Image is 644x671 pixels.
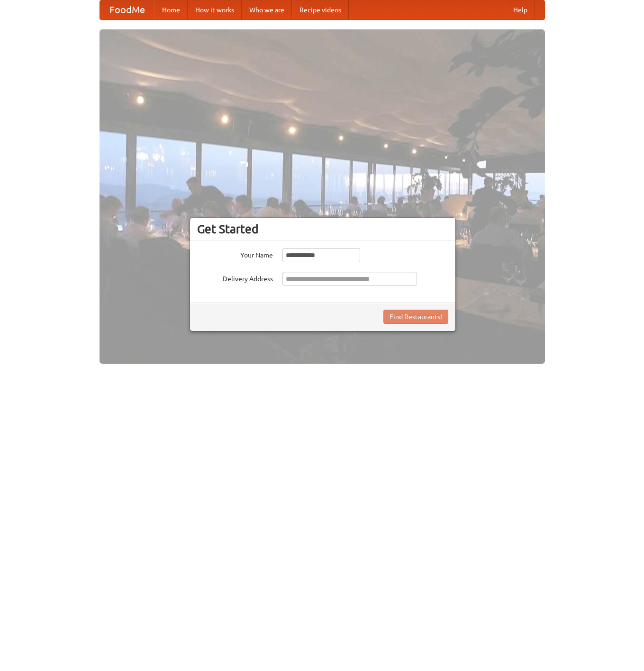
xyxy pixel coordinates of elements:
[188,0,242,19] a: How it works
[197,248,273,260] label: Your Name
[506,0,535,19] a: Help
[383,310,448,324] button: Find Restaurants!
[197,222,448,236] h3: Get Started
[154,0,188,19] a: Home
[197,272,273,284] label: Delivery Address
[242,0,292,19] a: Who we are
[100,0,154,19] a: FoodMe
[292,0,349,19] a: Recipe videos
